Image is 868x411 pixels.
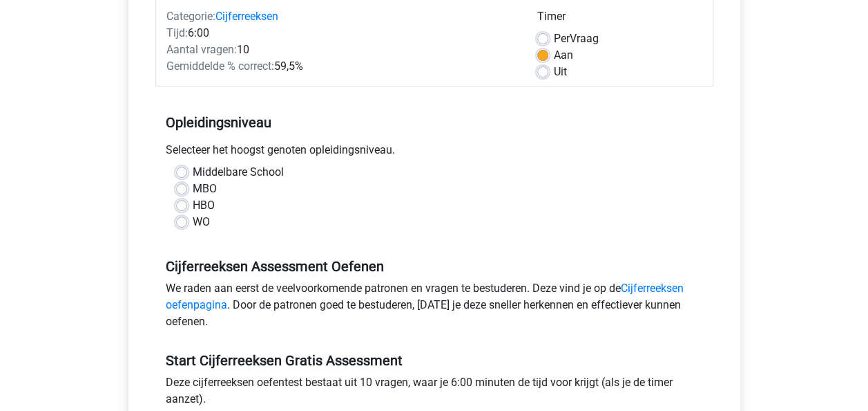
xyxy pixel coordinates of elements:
[166,109,703,136] h5: Opleidingsniveau
[554,30,599,47] label: Vraag
[166,43,237,56] span: Aantal vragen:
[166,352,703,369] h5: Start Cijferreeksen Gratis Assessment
[193,214,210,230] label: WO
[215,10,278,23] a: Cijferreeksen
[155,142,713,164] div: Selecteer het hoogst genoten opleidingsniveau.
[554,32,570,45] span: Per
[166,258,703,275] h5: Cijferreeksen Assessment Oefenen
[166,26,188,39] span: Tijd:
[156,58,527,75] div: 59,5%
[155,280,713,336] div: We raden aan eerst de veelvoorkomende patronen en vragen te bestuderen. Deze vind je op de . Door...
[554,64,567,80] label: Uit
[156,25,527,42] div: 6:00
[537,8,702,30] div: Timer
[193,164,284,181] label: Middelbare School
[554,47,573,64] label: Aan
[156,42,527,58] div: 10
[166,60,274,73] span: Gemiddelde % correct:
[193,181,217,197] label: MBO
[166,10,215,23] span: Categorie:
[193,197,215,214] label: HBO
